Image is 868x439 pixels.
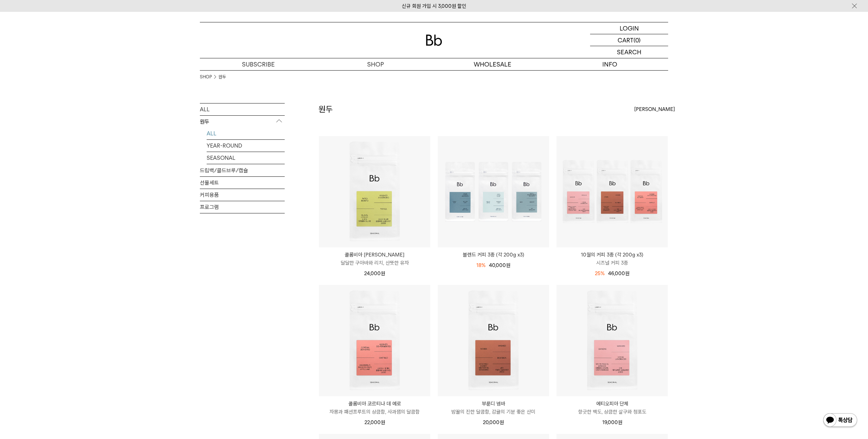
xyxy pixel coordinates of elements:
[402,3,466,9] a: 신규 회원 가입 시 3,000원 할인
[476,261,486,269] div: 18%
[556,285,668,396] img: 에티오피아 단체
[499,419,504,425] span: 원
[438,136,549,247] img: 블렌드 커피 3종 (각 200g x3)
[434,58,551,70] p: WHOLESALE
[438,285,549,396] img: 부룬디 넴바
[319,285,430,396] img: 콜롬비아 코르티나 데 예로
[200,177,285,189] a: 선물세트
[319,400,430,408] p: 콜롬비아 코르티나 데 예로
[207,128,285,139] a: ALL
[200,116,285,128] p: 원두
[319,400,430,416] a: 콜롬비아 코르티나 데 예로 자몽과 패션프루트의 상큼함, 사과잼의 달콤함
[595,269,605,278] div: 25%
[551,58,668,70] p: INFO
[618,419,622,425] span: 원
[617,46,641,58] p: SEARCH
[207,140,285,152] a: YEAR-ROUND
[381,270,385,276] span: 원
[489,262,510,268] span: 40,000
[438,251,549,259] a: 블렌드 커피 3종 (각 200g x3)
[426,35,442,46] img: 로고
[506,262,510,268] span: 원
[200,165,285,176] a: 드립백/콜드브루/캡슐
[556,136,668,247] img: 10월의 커피 3종 (각 200g x3)
[438,400,549,416] a: 부룬디 넴바 밤꿀의 진한 달콤함, 감귤의 기분 좋은 산미
[319,408,430,416] p: 자몽과 패션프루트의 상큼함, 사과잼의 달콤함
[319,259,430,267] p: 달달한 구아바와 리치, 산뜻한 유자
[620,22,639,34] p: LOGIN
[317,58,434,70] a: SHOP
[483,419,504,425] span: 20,000
[319,136,430,247] img: 콜롬비아 파티오 보니토
[608,270,629,276] span: 46,000
[556,400,668,416] a: 에티오피아 단체 향긋한 백도, 상큼한 살구와 청포도
[200,201,285,213] a: 프로그램
[438,400,549,408] p: 부룬디 넴바
[823,413,858,429] img: 카카오톡 채널 1:1 채팅 버튼
[381,419,385,425] span: 원
[634,105,675,113] span: [PERSON_NAME]
[200,189,285,201] a: 커피용품
[618,34,634,46] p: CART
[319,251,430,259] p: 콜롬비아 [PERSON_NAME]
[219,74,226,80] a: 원두
[200,74,212,80] a: SHOP
[319,103,333,115] h2: 원두
[364,270,385,276] span: 24,000
[438,408,549,416] p: 밤꿀의 진한 달콤함, 감귤의 기분 좋은 산미
[556,251,668,259] p: 10월의 커피 3종 (각 200g x3)
[590,34,668,46] a: CART (0)
[556,259,668,267] p: 시즈널 커피 3종
[556,408,668,416] p: 향긋한 백도, 상큼한 살구와 청포도
[602,419,622,425] span: 19,000
[200,103,285,115] a: ALL
[556,251,668,267] a: 10월의 커피 3종 (각 200g x3) 시즈널 커피 3종
[207,152,285,164] a: SEASONAL
[319,251,430,267] a: 콜롬비아 [PERSON_NAME] 달달한 구아바와 리치, 산뜻한 유자
[625,270,629,276] span: 원
[200,58,317,70] a: SUBSCRIBE
[556,400,668,408] p: 에티오피아 단체
[634,34,641,46] p: (0)
[590,22,668,34] a: LOGIN
[364,419,385,425] span: 22,000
